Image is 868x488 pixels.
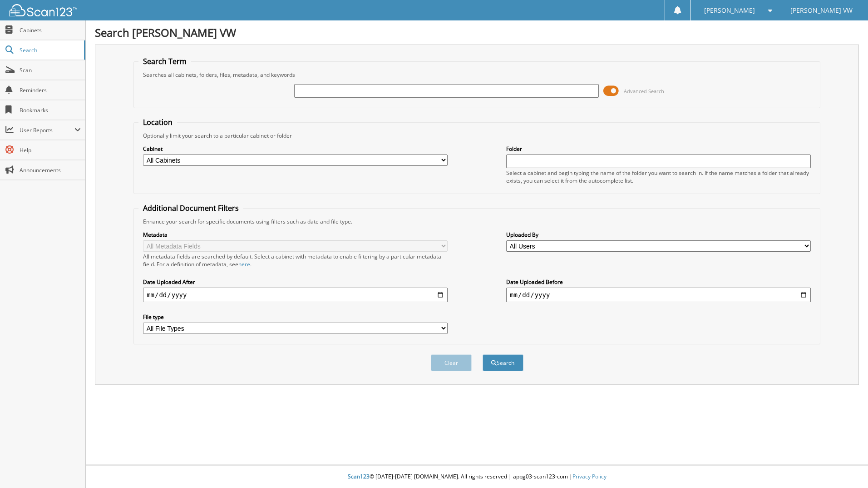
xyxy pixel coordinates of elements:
[431,354,472,371] button: Clear
[138,117,177,127] legend: Location
[143,313,448,321] label: File type
[143,253,448,268] div: All metadata fields are searched by default. Select a cabinet with metadata to enable filtering b...
[20,106,81,114] span: Bookmarks
[506,288,811,302] input: end
[143,278,448,286] label: Date Uploaded After
[143,231,448,239] label: Metadata
[20,126,74,134] span: User Reports
[348,473,370,480] span: Scan123
[624,88,664,95] span: Advanced Search
[9,4,77,16] img: scan123-logo-white.svg
[20,86,81,94] span: Reminders
[20,166,81,174] span: Announcements
[86,466,868,488] div: © [DATE]-[DATE] [DOMAIN_NAME]. All rights reserved | appg03-scan123-com |
[704,8,755,13] span: [PERSON_NAME]
[506,145,811,153] label: Folder
[138,203,243,213] legend: Additional Document Filters
[20,26,81,34] span: Cabinets
[20,46,79,54] span: Search
[823,444,868,488] iframe: Chat Widget
[138,56,191,66] legend: Search Term
[138,71,815,79] div: Searches all cabinets, folders, files, metadata, and keywords
[143,145,448,153] label: Cabinet
[483,354,523,371] button: Search
[572,473,607,480] a: Privacy Policy
[138,218,815,225] div: Enhance your search for specific documents using filters such as date and file type.
[506,169,811,184] div: Select a cabinet and begin typing the name of the folder you want to search in. If the name match...
[20,66,81,74] span: Scan
[138,132,815,139] div: Optionally limit your search to a particular cabinet or folder
[790,8,853,13] span: [PERSON_NAME] VW
[95,25,859,40] h1: Search [PERSON_NAME] VW
[506,278,811,286] label: Date Uploaded Before
[143,288,448,302] input: start
[20,146,81,154] span: Help
[506,231,811,239] label: Uploaded By
[238,260,250,268] a: here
